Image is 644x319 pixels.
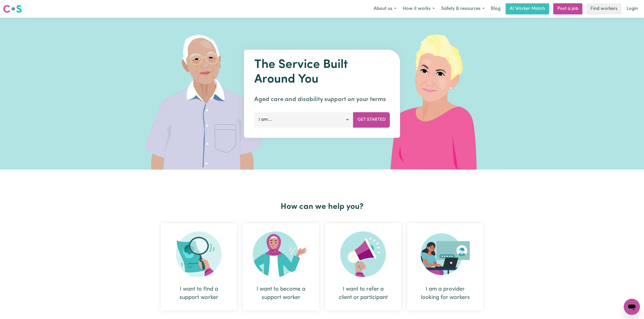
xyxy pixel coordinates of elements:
a: AI Worker Match [506,3,549,14]
h2: How can we help you? [158,202,486,212]
a: Blog [488,3,504,14]
a: Login [623,3,641,14]
div: I want to refer a client or participant [325,223,401,310]
img: Provider [421,231,470,277]
a: Find workers [586,3,621,14]
img: Search [176,231,222,277]
h1: The Service Built Around You [254,58,390,87]
img: Careseekers logo [3,4,22,13]
div: I am a provider looking for workers [419,285,471,302]
div: I want to refer a client or participant [337,285,389,302]
iframe: Button to launch messaging window [624,299,640,315]
div: I am a provider looking for workers [407,223,483,310]
button: About us [370,4,400,14]
p: Aged care and disability support on your terms [254,95,390,104]
div: I want to become a support worker [243,223,319,310]
button: I am... [254,112,353,127]
a: Post a job [553,3,582,14]
img: Become Worker [253,231,309,277]
div: I want to become a support worker [255,285,307,302]
a: Careseekers logo [3,3,22,15]
button: How it works [400,4,438,14]
button: Safety & resources [438,4,488,14]
img: Refer [340,231,386,277]
div: I want to find a support worker [173,285,225,302]
div: I want to find a support worker [161,223,237,310]
button: Get Started [353,112,390,127]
